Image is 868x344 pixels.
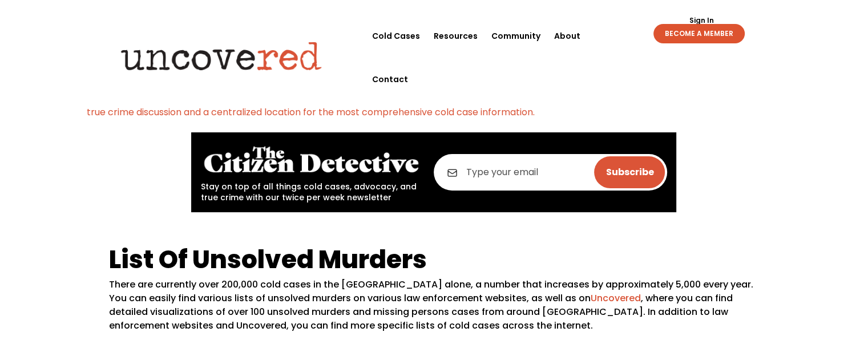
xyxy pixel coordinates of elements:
a: Cold Cases [372,14,420,58]
a: About [554,14,580,58]
a: Community [491,14,540,58]
div: Stay on top of all things cold cases, advocacy, and true crime with our twice per week newsletter [200,141,422,203]
a: Sign In [683,17,720,24]
a: BECOME A MEMBER [653,24,745,43]
input: Type your email [434,154,667,191]
input: Subscribe [594,156,665,188]
a: Contact [372,58,408,101]
h1: List Of Unsolved Murders [109,246,760,278]
a: Resources [434,14,478,58]
img: The Citizen Detective [200,141,422,179]
: There are currently over 200,000 cold cases in the [GEOGRAPHIC_DATA] alone, a number that increas... [109,278,753,332]
img: Uncovered logo [111,34,331,78]
a: Uncovered [591,292,641,305]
